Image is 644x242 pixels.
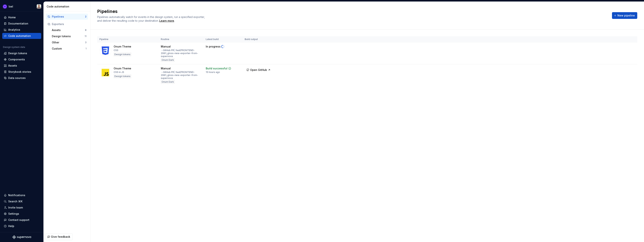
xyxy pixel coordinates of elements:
[8,200,22,203] div: Search ⌘K
[97,15,206,22] span: Pipelines automatically watch for events in the design system, run a specified exporter, and deli...
[8,16,16,19] div: Home
[8,22,28,25] div: Documentation
[85,41,86,44] div: 3
[250,68,267,72] span: Open GitHub
[50,46,88,52] button: Custom1
[2,217,41,223] button: Contact support
[2,27,41,33] a: Analytics
[2,198,41,204] button: Search ⌘K
[245,67,272,73] button: Open GitHub
[2,50,41,56] a: Design tokens
[161,71,201,80] div: → GitHub PR feat/FRONTEND-2991_gloss-new-exporter-from-supernova
[85,15,86,18] div: 2
[97,36,159,42] th: Pipeline
[45,233,73,240] button: Give feedback
[2,75,41,81] a: Data sources
[50,33,88,39] button: Design tokens11
[245,69,272,72] a: Open GitHub
[2,56,41,62] a: Components
[3,4,7,9] img: 868fd657-9a6c-419b-b302-5d6615f36a2c.png
[8,76,26,80] div: Data sources
[612,12,637,19] button: New pipeline
[161,58,175,62] div: Onum Dark
[8,28,20,32] div: Analytics
[114,45,131,48] div: Onum Theme
[50,39,88,45] button: Other3
[114,71,124,74] div: CSS in JS
[2,63,41,69] a: Assets
[114,53,131,56] div: Design tokens
[8,70,31,74] div: Storybook stories
[2,21,41,27] a: Documentation
[52,34,85,38] div: Design tokens
[114,49,118,52] div: CSS
[12,235,31,239] svg: Supernova Logo
[2,14,41,20] a: Home
[3,46,25,49] div: Design system data
[159,19,175,22] span: .
[8,34,31,38] div: Code automation
[159,36,203,42] th: Routine
[50,27,88,33] button: Assets8
[52,41,85,44] div: Other
[2,69,41,75] a: Storybook stories
[174,71,175,73] span: |
[161,80,175,84] div: Onum Dark
[37,4,41,9] img: Alberto Roldán
[47,5,89,8] div: Code automation
[97,8,607,14] h2: Pipelines
[52,15,85,19] div: Pipelines
[46,14,88,20] button: Pipelines2
[52,22,86,26] div: Exporters
[86,47,86,50] div: 1
[8,206,23,209] div: Invite team
[617,14,635,17] span: New pipeline
[206,71,220,74] div: 15 hours ago
[242,36,275,42] th: Build output
[2,211,41,217] a: Settings
[1,2,43,10] button: IxelAlberto Roldán
[8,218,29,222] div: Contact support
[52,47,86,50] div: Custom
[8,58,25,61] div: Components
[8,193,25,197] div: Notifications
[2,192,41,198] button: Notifications
[114,74,131,78] div: Design tokens
[2,33,41,39] a: Code automation
[85,35,86,38] div: 11
[206,67,227,70] div: Build successful
[206,45,221,48] div: In progress
[161,49,201,58] div: → GitHub PR feat/FRONTEND-2991_gloss-new-exporter-from-supernova
[203,36,242,42] th: Latest build
[9,5,13,8] div: Ixel
[52,28,85,32] div: Assets
[8,224,14,228] div: Help
[2,205,41,211] a: Invite team
[114,67,131,70] div: Onum Theme
[51,235,70,239] span: Give feedback
[161,45,171,48] div: Manual
[161,67,171,70] div: Manual
[159,19,174,23] a: Learn more
[174,49,175,52] span: |
[8,51,27,55] div: Design tokens
[8,212,19,216] div: Settings
[8,64,17,68] div: Assets
[85,29,86,32] div: 8
[2,223,41,229] button: Help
